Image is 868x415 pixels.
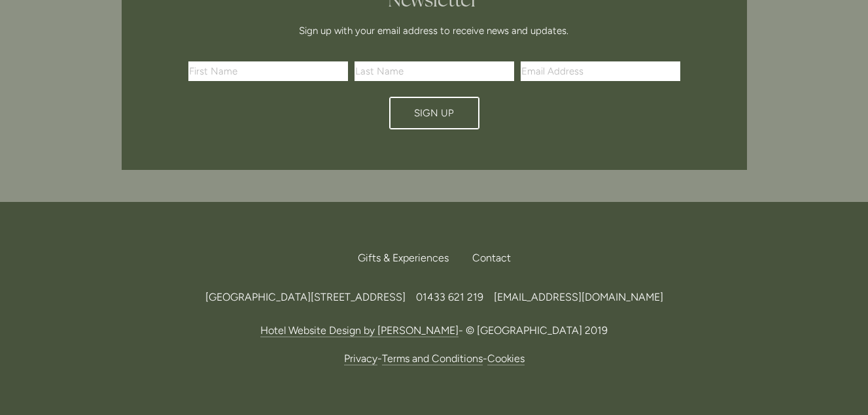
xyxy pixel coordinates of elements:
span: [GEOGRAPHIC_DATA][STREET_ADDRESS] [205,291,406,303]
a: Cookies [487,352,525,365]
a: Terms and Conditions [382,352,483,365]
button: Sign Up [389,97,479,129]
p: - - [122,350,747,367]
span: 01433 621 219 [416,291,483,303]
p: Sign up with your email address to receive news and updates. [193,23,676,39]
input: First Name [188,61,348,81]
div: Contact [462,244,511,273]
span: Gifts & Experiences [358,252,449,264]
a: Privacy [344,352,377,365]
a: Hotel Website Design by [PERSON_NAME] [260,324,459,337]
input: Last Name [355,61,514,81]
input: Email Address [521,61,680,81]
a: [EMAIL_ADDRESS][DOMAIN_NAME] [494,291,663,303]
span: Sign Up [414,107,454,119]
p: - © [GEOGRAPHIC_DATA] 2019 [122,322,747,339]
a: Gifts & Experiences [358,244,459,273]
